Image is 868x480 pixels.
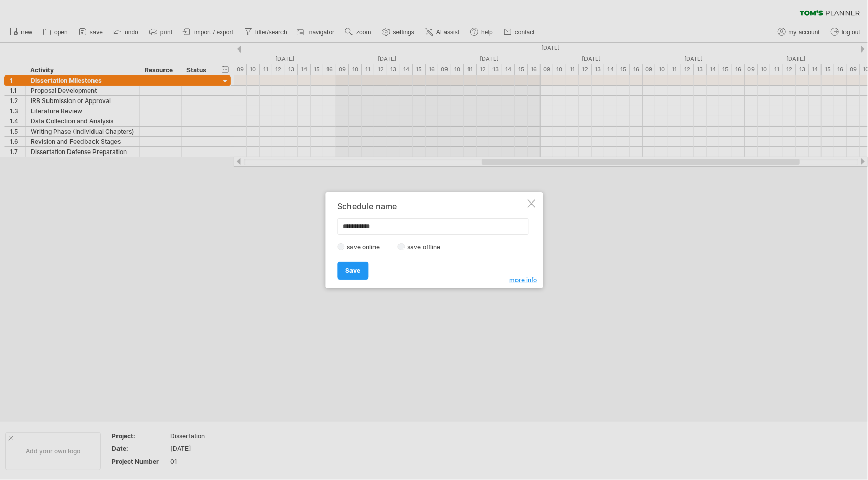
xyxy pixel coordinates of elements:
[405,243,449,251] label: save offline
[337,201,525,211] div: Schedule name
[344,243,388,251] label: save online
[509,276,537,284] span: more info
[337,262,368,280] a: Save
[345,267,360,274] span: Save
